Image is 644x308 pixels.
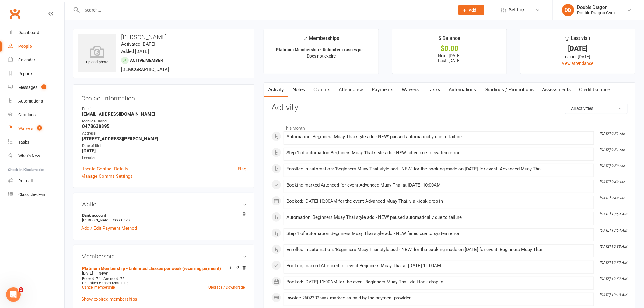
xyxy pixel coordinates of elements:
[81,271,246,276] div: —
[18,178,33,183] div: Roll call
[8,149,64,163] a: What's New
[398,45,502,52] div: $0.00
[600,148,625,152] i: [DATE] 9:51 AM
[18,99,43,103] div: Automations
[562,4,574,16] div: DD
[367,83,397,97] a: Payments
[18,58,35,62] div: Calendar
[264,83,288,97] a: Activity
[82,155,246,161] div: Location
[78,45,116,65] div: upload photo
[81,173,133,180] a: Manage Comms Settings
[81,212,246,223] li: [PERSON_NAME]
[600,131,625,136] i: [DATE] 9:51 AM
[286,296,591,301] div: Invoice 2602332 was marked as paid by the payment provider
[121,67,169,72] span: [DEMOGRAPHIC_DATA]
[577,10,615,16] div: Double Dragon Gym
[309,83,334,97] a: Comms
[600,293,627,297] i: [DATE] 10:10 AM
[81,296,137,302] a: Show expired memberships
[481,83,538,97] a: Gradings / Promotions
[286,150,591,156] div: Step 1 of automation Beginners Muay Thai style add - NEW failed due to system error
[82,281,129,285] span: Unlimited classes remaining
[82,266,221,271] a: Platinum Membership - Unlimited classes per week (recurring payment)
[103,277,124,281] span: Attended: 72
[121,49,149,54] time: Added [DATE]
[600,244,627,249] i: [DATE] 10:53 AM
[271,122,628,131] li: This Month
[8,40,64,53] a: People
[526,45,630,52] div: [DATE]
[82,277,100,281] span: Booked: 74
[81,225,137,232] a: Add / Edit Payment Method
[303,36,307,41] i: ✓
[78,34,249,40] h3: [PERSON_NAME]
[565,34,590,45] div: Last visit
[439,34,460,45] div: $ Balance
[303,34,339,46] div: Memberships
[82,213,243,218] strong: Bank account
[286,199,591,204] div: Booked: [DATE] 10:00AM for the event Advanced Muay Thai, via kiosk drop-in
[6,287,21,302] iframe: Intercom live chat
[113,218,130,222] span: xxxx 0228
[286,134,591,139] div: Automation 'Beginners Muay Thai style add - NEW' paused automatically due to failure
[526,53,630,60] div: earlier [DATE]
[8,26,64,40] a: Dashboard
[82,271,93,275] span: [DATE]
[19,287,23,292] span: 1
[82,136,246,142] strong: [STREET_ADDRESS][PERSON_NAME]
[99,271,108,275] span: Never
[18,192,45,197] div: Class check-in
[286,183,591,188] div: Booking marked Attended for event Advanced Muay Thai at [DATE] 10:00AM
[18,126,33,131] div: Waivers
[81,165,128,173] a: Update Contact Details
[82,124,246,129] strong: 0478630895
[286,231,591,236] div: Step 1 of automation Beginners Muay Thai style add - NEW failed due to system error
[423,83,444,97] a: Tasks
[81,201,246,208] h3: Wallet
[130,58,163,63] span: Active member
[18,112,36,117] div: Gradings
[577,5,615,10] div: Double Dragon
[18,140,29,145] div: Tasks
[8,122,64,135] a: Waivers 1
[8,174,64,188] a: Roll call
[600,180,625,184] i: [DATE] 9:49 AM
[307,54,336,58] span: Does not expire
[8,188,64,201] a: Class kiosk mode
[600,261,627,265] i: [DATE] 10:52 AM
[575,83,614,97] a: Credit balance
[458,5,484,15] button: Add
[81,93,246,102] h3: Contact information
[398,53,502,63] p: Next: [DATE] Last: [DATE]
[286,247,591,252] div: Enrolled in automation: 'Beginners Muay Thai style add - NEW' for the booking made on [DATE] for ...
[397,83,423,97] a: Waivers
[7,6,23,21] a: Clubworx
[538,83,575,97] a: Assessments
[18,153,40,158] div: What's New
[334,83,367,97] a: Attendance
[238,165,246,173] a: Flag
[82,285,115,289] a: Cancel membership
[18,71,33,76] div: Reports
[600,277,627,281] i: [DATE] 10:52 AM
[271,103,628,112] h3: Activity
[444,83,481,97] a: Automations
[288,83,309,97] a: Notes
[208,285,245,289] a: Upgrade / Downgrade
[18,30,39,35] div: Dashboard
[8,94,64,108] a: Automations
[8,135,64,149] a: Tasks
[600,196,625,200] i: [DATE] 9:49 AM
[8,67,64,81] a: Reports
[82,143,246,149] div: Date of Birth
[286,215,591,220] div: Automation 'Beginners Muay Thai style add - NEW' paused automatically due to failure
[8,108,64,122] a: Gradings
[562,61,593,66] a: view attendance
[82,148,246,154] strong: [DATE]
[469,8,477,12] span: Add
[600,164,625,168] i: [DATE] 9:50 AM
[82,111,246,117] strong: [EMAIL_ADDRESS][DOMAIN_NAME]
[8,53,64,67] a: Calendar
[286,279,591,285] div: Booked: [DATE] 11:00AM for the event Beginners Muay Thai, via kiosk drop-in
